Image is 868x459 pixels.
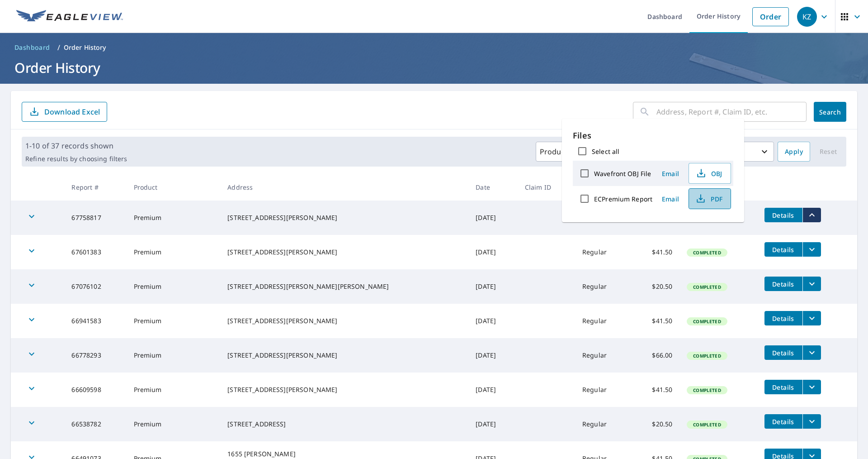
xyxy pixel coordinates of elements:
button: Download Excel [22,102,107,122]
td: 67758817 [64,201,126,235]
td: $66.00 [631,338,679,373]
button: detailsBtn-67601383 [764,242,802,257]
span: Details [770,314,797,323]
th: Claim ID [518,174,575,201]
th: Date [468,174,517,201]
span: Completed [688,249,726,256]
p: Download Excel [44,107,100,117]
span: Details [770,383,797,392]
button: PDF [689,188,731,209]
td: Premium [127,407,221,441]
input: Address, Report #, Claim ID, etc. [656,99,807,124]
button: OBJ [689,163,731,184]
button: filesDropdownBtn-67076102 [802,277,821,291]
button: filesDropdownBtn-67601383 [802,242,821,257]
td: Regular [575,373,631,407]
div: KZ [797,7,817,27]
label: Wavefront OBJ File [594,169,651,178]
td: Regular [575,235,631,269]
span: Completed [688,284,726,290]
span: Completed [688,353,726,359]
span: Search [821,108,839,116]
div: [STREET_ADDRESS] [227,420,461,429]
nav: breadcrumb [11,40,857,55]
td: $41.50 [631,235,679,269]
td: 66941583 [64,304,126,338]
p: Products [540,146,571,157]
td: $20.50 [631,407,679,441]
td: $41.50 [631,304,679,338]
span: Details [770,417,797,426]
td: Regular [575,338,631,373]
td: Premium [127,304,221,338]
p: Order History [64,43,106,52]
td: 67076102 [64,269,126,304]
p: Files [573,129,733,142]
a: Dashboard [11,40,54,55]
td: 66538782 [64,407,126,441]
button: detailsBtn-66609598 [764,380,802,394]
span: OBJ [694,168,723,179]
button: filesDropdownBtn-67758817 [802,208,821,222]
button: Apply [778,142,810,162]
td: [DATE] [468,373,517,407]
button: detailsBtn-66778293 [764,345,802,360]
button: Email [656,192,685,206]
button: detailsBtn-67076102 [764,277,802,291]
td: [DATE] [468,407,517,441]
span: Details [770,280,797,288]
p: Refine results by choosing filters [25,155,127,163]
th: Report # [64,174,126,201]
th: Address [220,174,468,201]
td: $20.50 [631,269,679,304]
a: Order [752,7,789,26]
td: 66778293 [64,338,126,373]
td: Premium [127,373,221,407]
button: filesDropdownBtn-66941583 [802,311,821,325]
span: Completed [688,387,726,393]
button: filesDropdownBtn-66778293 [802,345,821,360]
td: 66609598 [64,373,126,407]
span: Completed [688,421,726,428]
button: Email [656,167,685,181]
td: Premium [127,201,221,235]
td: Premium [127,338,221,373]
div: [STREET_ADDRESS][PERSON_NAME] [227,351,461,360]
div: [STREET_ADDRESS][PERSON_NAME] [227,248,461,257]
span: Dashboard [14,43,50,52]
span: Email [660,169,681,178]
div: [STREET_ADDRESS][PERSON_NAME] [227,385,461,394]
button: filesDropdownBtn-66538782 [802,414,821,429]
button: detailsBtn-66941583 [764,311,802,325]
button: Search [814,102,846,122]
td: Regular [575,269,631,304]
button: detailsBtn-67758817 [764,208,802,222]
div: [STREET_ADDRESS][PERSON_NAME][PERSON_NAME] [227,282,461,291]
li: / [57,42,60,53]
th: Product [127,174,221,201]
td: Premium [127,269,221,304]
td: [DATE] [468,338,517,373]
td: [DATE] [468,235,517,269]
td: [DATE] [468,304,517,338]
td: Regular [575,407,631,441]
td: [DATE] [468,269,517,304]
label: Select all [592,147,619,156]
span: Completed [688,318,726,325]
div: [STREET_ADDRESS][PERSON_NAME] [227,316,461,325]
td: [DATE] [468,201,517,235]
span: Details [770,245,797,254]
div: [STREET_ADDRESS][PERSON_NAME] [227,213,461,222]
span: Apply [785,146,803,158]
td: 67601383 [64,235,126,269]
button: detailsBtn-66538782 [764,414,802,429]
h1: Order History [11,58,857,77]
td: $41.50 [631,373,679,407]
span: Email [660,195,681,203]
button: Products [536,142,588,162]
img: EV Logo [16,10,123,24]
span: PDF [694,193,723,204]
span: Details [770,349,797,357]
span: Details [770,211,797,220]
p: 1-10 of 37 records shown [25,140,127,151]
